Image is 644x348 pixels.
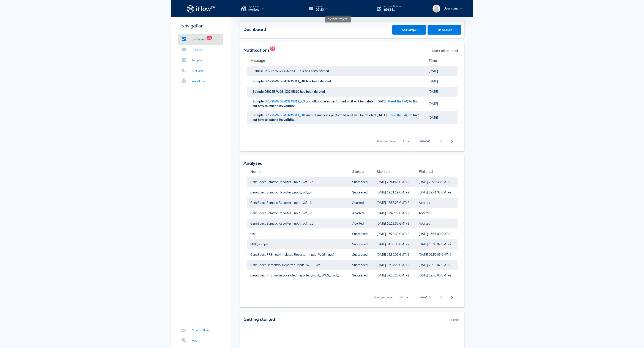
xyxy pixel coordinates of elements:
[415,187,458,198] td: [DATE] 22:41:33 GMT+2
[400,295,403,299] div: 10
[265,113,306,117] span: 061725-WGS-C3245311_HB
[373,239,415,249] td: [DATE] 14:36:35 GMT+2
[316,8,324,12] span: DEMO
[349,229,373,239] td: Succeeded
[388,113,409,117] a: Read the FAQ
[265,99,306,103] span: 061725-WGS-C3245312_KO
[250,169,260,174] span: Name
[420,139,430,143] div: 1-5 of 60
[415,229,458,239] td: [DATE] 15:46:00 GMT+2
[373,208,415,218] td: [DATE] 17:46:29 GMT+2
[405,295,410,300] i: arrow_drop_down
[384,7,401,12] p: 996141
[247,208,349,218] td: GeneSpect Somatic Reporter _input_ vcf__2
[429,90,438,94] span: [DATE]
[374,291,410,304] div: Rows per page:
[253,113,265,117] span: Sample
[247,198,349,208] td: GeneSpect Somatic Reporter _input_ vcf__3
[349,218,373,229] td: Aborted
[243,316,275,322] span: Getting started
[373,166,415,177] th: Started: Not sorted. Activate to sort ascending.
[250,58,265,63] span: Message
[316,5,324,8] span: Project
[373,260,415,270] td: [DATE] 15:37:29 GMT+2
[247,260,349,270] td: GeneSpect Hereditary Reporter _input_ WES_ vcf_
[415,208,458,218] td: Aborted
[384,5,401,7] p: Account Balance
[270,46,275,51] span: Badge
[349,260,373,270] td: Succeeded
[178,22,223,29] p: Navigation
[265,90,300,94] span: 060225-WGS-C3245310
[247,55,425,66] th: Message
[247,270,349,281] td: GeneSpect PRS wellness-related Reporter _input_ WGS_ gvcf_
[192,79,205,83] div: Workflows
[448,137,456,145] button: Next page
[415,218,458,229] td: Aborted
[432,28,457,32] span: Run Analysis
[392,25,426,35] button: Add Sample
[247,229,349,239] td: test
[403,139,404,143] div: 5
[373,177,415,187] td: [DATE] 20:41:46 GMT+2
[349,239,373,249] td: Succeeded
[448,294,456,301] button: Next page
[415,270,458,281] td: [DATE] 22:45:05 GMT+2
[349,187,373,198] td: Succeeded
[373,218,415,229] td: [DATE] 16:19:32 GMT+2
[429,69,438,73] span: [DATE]
[300,90,326,94] span: has been deleted
[429,79,438,83] span: [DATE]
[449,295,455,300] i: chevron_right
[306,79,332,83] span: has been deleted
[192,58,203,62] div: Samples
[349,249,373,260] td: Succeeded
[406,139,411,144] i: arrow_drop_down
[349,177,373,187] td: Succeeded
[352,169,364,174] span: Status:
[400,294,410,301] div: 10Rows per page:
[432,5,440,13] img: User name
[388,99,408,103] a: Read the FAQ
[397,28,422,32] span: Add Sample
[247,218,349,229] td: GeneSpect Somatic Reporter _input_ vcf__v1
[253,69,264,73] span: Sample
[171,4,231,14] a: Logo
[415,198,458,208] td: Aborted
[429,116,438,120] span: [DATE]
[243,160,262,166] span: Analyses
[248,5,260,8] span: Organization
[418,295,430,299] div: 1-10 of 13
[264,69,305,73] span: 061725-WGS-C3245312_KO
[429,102,438,106] span: [DATE]
[377,169,390,174] span: Started
[449,139,455,144] i: chevron_right
[373,249,415,260] td: [DATE] 15:39:05 GMT+2
[253,99,265,103] span: Sample
[430,46,460,55] span: Mark all as read
[377,135,411,148] div: Rows per page:
[415,260,458,270] td: [DATE] 20:10:07 GMT+2
[247,249,349,260] td: GeneSpect PRS health-related Reporter _input_ WGS_ gvcf_
[247,187,349,198] td: GeneSpect Somatic Reporter _input_ vcf__4
[253,79,265,83] span: Sample
[425,55,458,66] th: Time: Not sorted. Activate to sort ascending.
[415,239,458,249] td: [DATE] 15:00:07 GMT+2
[306,113,388,117] span: and all analyses performed on it will be deleted [DATE].
[449,315,461,324] span: Hide
[419,169,433,174] span: Finished
[349,166,373,177] th: Status:: Not sorted. Activate to sort ascending.
[373,229,415,239] td: [DATE] 15:23:30 GMT+2
[349,270,373,281] td: Succeeded
[415,249,458,260] td: [DATE] 05:50:05 GMT+2
[373,187,415,198] td: [DATE] 19:31:19 GMT+2
[429,58,437,63] span: Time
[444,7,458,10] span: User name
[247,177,349,187] td: GeneSpect Somatic Reporter _input_ vcf__v2
[428,25,461,35] button: Run Analysis
[306,99,388,103] span: and all analyses performed on it will be deleted [DATE].
[192,37,206,42] div: Dashboard
[349,198,373,208] td: Aborted
[373,270,415,281] td: [DATE] 09:36:26 GMT+2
